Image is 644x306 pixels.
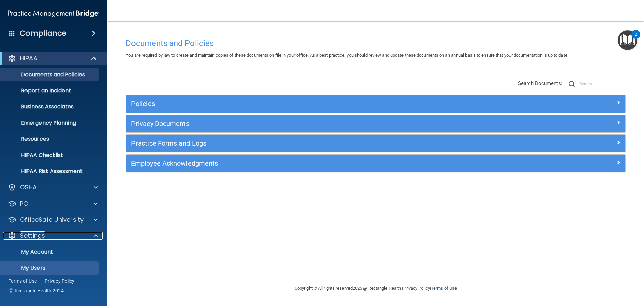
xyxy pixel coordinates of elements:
[20,29,66,38] h4: Compliance
[8,183,98,191] a: OSHA
[635,34,637,43] div: 2
[20,216,84,224] p: OfficeSafe University
[8,7,99,20] img: PMB logo
[131,118,620,129] a: Privacy Documents
[4,136,96,142] p: Resources
[9,278,37,285] a: Terms of Use
[4,152,96,159] p: HIPAA Checklist
[518,80,562,86] span: Search Documents:
[4,103,96,110] p: Business Associates
[8,216,98,224] a: OfficeSafe University
[45,278,75,285] a: Privacy Policy
[131,120,495,127] h5: Privacy Documents
[20,232,45,240] p: Settings
[4,249,96,255] p: My Account
[4,168,96,175] p: HIPAA Risk Assessment
[4,71,96,78] p: Documents and Policies
[431,286,457,291] a: Terms of Use
[528,258,636,285] iframe: Drift Widget Chat Controller
[8,232,98,240] a: Settings
[4,87,96,94] p: Report an Incident
[131,138,620,149] a: Practice Forms and Logs
[126,53,568,58] span: You are required by law to create and maintain copies of these documents on file in your office. ...
[126,39,626,48] h4: Documents and Policies
[253,277,498,299] div: Copyright © All rights reserved 2025 @ Rectangle Health | |
[4,265,96,271] p: My Users
[131,140,495,147] h5: Practice Forms and Logs
[580,79,626,89] input: Search
[8,54,97,62] a: HIPAA
[20,183,37,191] p: OSHA
[131,100,495,107] h5: Policies
[20,54,37,62] p: HIPAA
[403,286,430,291] a: Privacy Policy
[8,200,98,208] a: PCI
[9,287,64,294] span: Ⓒ Rectangle Health 2024
[4,120,96,126] p: Emergency Planning
[618,30,637,50] button: Open Resource Center, 2 new notifications
[131,160,495,167] h5: Employee Acknowledgments
[569,81,575,87] img: ic-search.3b580494.png
[131,158,620,169] a: Employee Acknowledgments
[131,98,620,109] a: Policies
[20,200,30,208] p: PCI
